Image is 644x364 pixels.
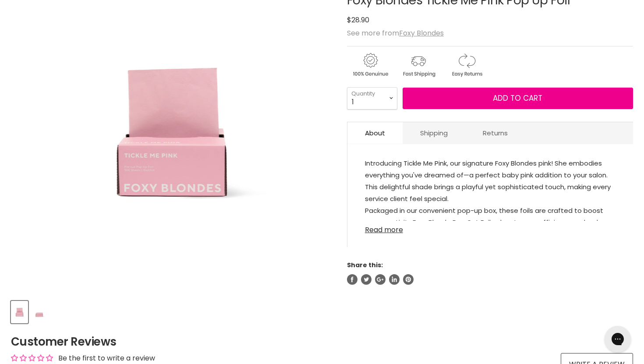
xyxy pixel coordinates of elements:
[443,52,490,78] img: returns.gif
[365,221,616,234] a: Read more
[12,302,27,322] img: Foxy Blondes Tickle Me Pink Pop Up Foil
[600,323,635,355] iframe: Gorgias live chat messenger
[347,52,393,78] img: genuine.gif
[58,353,155,363] div: Be the first to write a review
[347,122,403,144] a: About
[32,302,47,322] img: Foxy Blondes Tickle Me Pink Pop Up Foil
[365,159,611,203] span: Introducing Tickle Me Pink, our signature Foxy Blondes pink! She embodies everything you've dream...
[347,87,397,109] select: Quantity
[365,218,610,239] span: Foxy Blonde Pre-Cut Foils elevate your efficiency and reduce waste, reducing your foiling time fo...
[365,206,603,227] span: Packaged in our convenient pop-up box, these foils are crafted to boost your creativity.
[31,301,48,323] button: Foxy Blondes Tickle Me Pink Pop Up Foil
[403,122,465,144] a: Shipping
[493,93,542,103] span: Add to cart
[395,52,442,78] img: shipping.gif
[11,301,28,323] button: Foxy Blondes Tickle Me Pink Pop Up Foil
[347,15,369,25] span: $28.90
[347,28,444,38] span: See more from
[11,334,633,350] h2: Customer Reviews
[399,28,444,38] a: Foxy Blondes
[403,88,633,110] button: Add to cart
[465,122,525,144] a: Returns
[347,261,383,269] span: Share this:
[10,298,333,323] div: Product thumbnails
[347,261,633,285] aside: Share this:
[11,353,53,363] div: Average rating is 0.00 stars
